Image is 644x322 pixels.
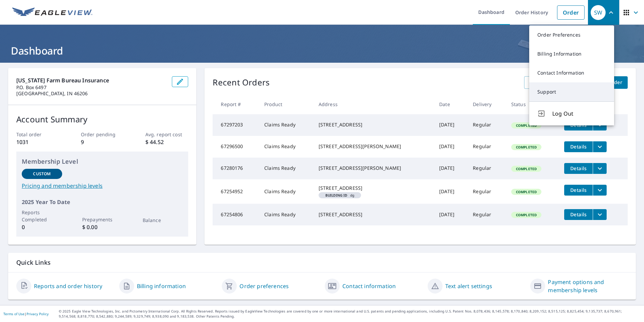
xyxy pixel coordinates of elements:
[325,194,347,197] em: Building ID
[145,138,189,146] p: $ 44.52
[524,76,572,89] a: View All Orders
[213,179,259,204] td: 67254952
[319,143,428,150] div: [STREET_ADDRESS][PERSON_NAME]
[22,209,62,223] p: Reports Completed
[434,136,467,158] td: [DATE]
[593,163,607,174] button: filesDropdownBtn-67280176
[22,182,183,190] a: Pricing and membership levels
[434,158,467,179] td: [DATE]
[434,94,467,114] th: Date
[467,94,506,114] th: Delivery
[467,179,506,204] td: Regular
[319,185,428,192] div: [STREET_ADDRESS]
[16,76,166,84] p: [US_STATE] Farm Bureau Insurance
[143,217,183,224] p: Balance
[512,166,541,171] span: Completed
[33,171,51,177] p: Custom
[548,278,628,294] a: Payment options and membership levels
[8,44,636,58] h1: Dashboard
[82,216,123,223] p: Prepayments
[467,136,506,158] td: Regular
[22,198,183,206] p: 2025 Year To Date
[213,94,259,114] th: Report #
[467,114,506,136] td: Regular
[259,158,313,179] td: Claims Ready
[3,312,49,316] p: |
[564,163,593,174] button: detailsBtn-67280176
[512,189,541,194] span: Completed
[239,282,289,290] a: Order preferences
[319,165,428,172] div: [STREET_ADDRESS][PERSON_NAME]
[213,136,259,158] td: 67296500
[434,179,467,204] td: [DATE]
[434,204,467,225] td: [DATE]
[512,145,541,149] span: Completed
[16,113,188,125] p: Account Summary
[22,223,62,231] p: 0
[16,138,59,146] p: 1031
[259,136,313,158] td: Claims Ready
[259,94,313,114] th: Product
[529,44,614,63] a: Billing Information
[213,204,259,225] td: 67254806
[445,282,492,290] a: Text alert settings
[313,94,434,114] th: Address
[593,209,607,220] button: filesDropdownBtn-67254806
[529,25,614,44] a: Order Preferences
[568,187,589,193] span: Details
[568,143,589,150] span: Details
[26,311,49,316] a: Privacy Policy
[259,204,313,225] td: Claims Ready
[16,258,628,267] p: Quick Links
[213,76,270,89] p: Recent Orders
[321,194,358,197] span: dg
[434,114,467,136] td: [DATE]
[3,311,24,316] a: Terms of Use
[512,213,541,217] span: Completed
[512,123,541,128] span: Completed
[81,138,124,146] p: 9
[145,131,189,138] p: Avg. report cost
[16,131,59,138] p: Total order
[529,63,614,82] a: Contact Information
[34,282,102,290] a: Reports and order history
[59,309,641,319] p: © 2025 Eagle View Technologies, Inc. and Pictometry International Corp. All Rights Reserved. Repo...
[259,179,313,204] td: Claims Ready
[467,204,506,225] td: Regular
[552,109,606,118] span: Log Out
[319,121,428,128] div: [STREET_ADDRESS]
[593,185,607,196] button: filesDropdownBtn-67254952
[213,158,259,179] td: 67280176
[564,185,593,196] button: detailsBtn-67254952
[319,211,428,218] div: [STREET_ADDRESS]
[82,223,123,231] p: $ 0.00
[593,141,607,152] button: filesDropdownBtn-67296500
[506,94,559,114] th: Status
[12,7,92,18] img: EV Logo
[529,82,614,101] a: Support
[213,114,259,136] td: 67297203
[557,5,585,20] a: Order
[22,157,183,166] p: Membership Level
[342,282,396,290] a: Contact information
[568,165,589,172] span: Details
[259,114,313,136] td: Claims Ready
[137,282,186,290] a: Billing information
[16,84,166,90] p: P.O. Box 6497
[568,211,589,218] span: Details
[467,158,506,179] td: Regular
[564,141,593,152] button: detailsBtn-67296500
[591,5,606,20] div: SW
[81,131,124,138] p: Order pending
[16,90,166,97] p: [GEOGRAPHIC_DATA], IN 46206
[529,101,614,125] button: Log Out
[564,209,593,220] button: detailsBtn-67254806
